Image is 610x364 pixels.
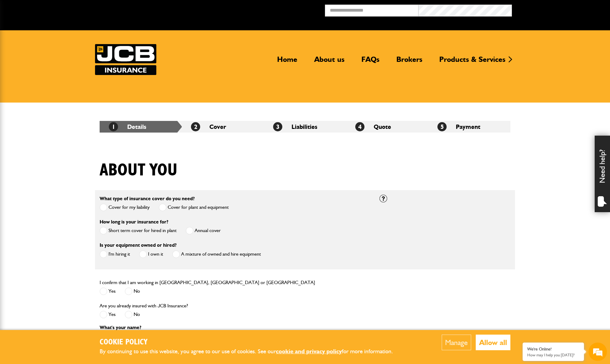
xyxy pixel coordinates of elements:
label: I'm hiring it [100,250,130,258]
label: Is your equipment owned or hired? [100,243,177,248]
div: Need help? [595,136,610,212]
label: Annual cover [186,227,221,235]
h1: About you [100,160,177,181]
li: Details [100,121,182,133]
a: Brokers [392,55,427,69]
a: FAQs [357,55,384,69]
label: What type of insurance cover do you need? [100,196,195,201]
label: How long is your insurance for? [100,220,168,224]
p: How may I help you today? [527,353,579,357]
label: Yes [100,311,116,318]
a: About us [310,55,349,69]
img: JCB Insurance Services logo [95,44,156,75]
span: 4 [355,122,364,131]
label: Cover for plant and equipment [159,204,229,211]
div: We're Online! [527,347,579,352]
label: I confirm that I am working in [GEOGRAPHIC_DATA], [GEOGRAPHIC_DATA] or [GEOGRAPHIC_DATA] [100,280,315,285]
li: Cover [182,121,264,133]
label: I own it [139,250,163,258]
p: By continuing to use this website, you agree to our use of cookies. See our for more information. [100,347,403,356]
a: Home [273,55,302,69]
label: Are you already insured with JCB Insurance? [100,303,188,308]
li: Liabilities [264,121,346,133]
li: Quote [346,121,428,133]
li: Payment [428,121,510,133]
button: Allow all [476,335,510,350]
a: Products & Services [435,55,510,69]
label: Yes [100,287,116,295]
span: 3 [273,122,282,131]
p: What's your name? [100,325,370,330]
span: 1 [109,122,118,131]
a: cookie and privacy policy [276,348,342,355]
span: 5 [437,122,447,131]
label: No [125,311,140,318]
span: 2 [191,122,200,131]
a: JCB Insurance Services [95,44,156,75]
label: No [125,287,140,295]
h2: Cookie Policy [100,338,403,347]
button: Manage [442,335,471,350]
button: Broker Login [512,5,605,14]
label: A mixture of owned and hire equipment [172,250,261,258]
label: Cover for my liability [100,204,150,211]
label: Short term cover for hired in plant [100,227,177,235]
